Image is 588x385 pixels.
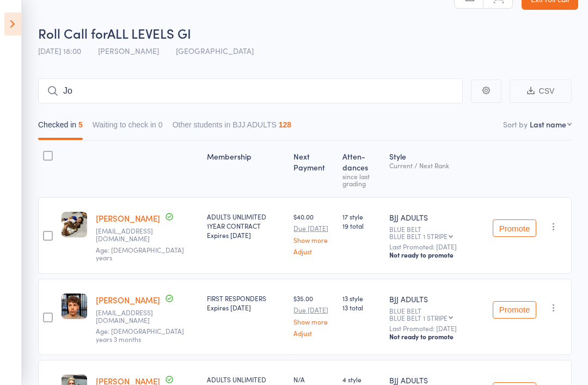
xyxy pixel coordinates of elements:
span: 4 style [342,375,381,384]
div: Current / Next Rank [389,162,484,169]
div: BLUE BELT [389,225,484,240]
span: 13 style [342,294,381,303]
div: N/A [293,375,334,384]
button: Checked in5 [38,115,83,140]
span: 13 total [342,303,381,312]
div: Expires [DATE] [207,303,285,312]
div: Not ready to promote [389,250,484,259]
div: BLUE BELT 1 STRIPE [389,314,448,321]
div: $35.00 [293,294,334,337]
div: since last grading [342,173,381,187]
a: Show more [293,318,334,325]
div: ADULTS UNLIMITED 1YEAR CONTRACT [207,212,285,240]
span: 19 total [342,221,381,230]
div: Last name [530,119,566,130]
span: 17 style [342,212,381,221]
div: Style [385,145,488,192]
img: image1732522439.png [62,294,87,319]
span: Age: [DEMOGRAPHIC_DATA] years 3 months [96,326,184,343]
span: [GEOGRAPHIC_DATA] [176,45,254,56]
button: Promote [493,301,536,319]
span: ALL LEVELS GI [107,24,191,42]
span: [PERSON_NAME] [98,45,159,56]
span: [DATE] 18:00 [38,45,81,56]
a: Adjust [293,248,334,255]
div: BJJ ADULTS [389,212,484,223]
small: Danielcasset1738@gmail.com [96,227,167,243]
div: Expires [DATE] [207,230,285,240]
a: Show more [293,236,334,243]
div: BJJ ADULTS [389,294,484,304]
div: Next Payment [289,145,338,192]
button: CSV [510,80,572,103]
div: Atten­dances [338,145,385,192]
a: Adjust [293,329,334,337]
span: Roll Call for [38,24,107,42]
button: Other students in BJJ ADULTS128 [173,115,292,140]
button: Promote [493,219,536,237]
div: 128 [279,120,291,129]
button: Waiting to check in0 [93,115,163,140]
small: Due [DATE] [293,224,334,232]
small: Last Promoted: [DATE] [389,243,484,250]
div: 0 [158,120,163,129]
span: Age: [DEMOGRAPHIC_DATA] years [96,245,184,262]
div: BLUE BELT [389,307,484,321]
div: $40.00 [293,212,334,255]
small: Due [DATE] [293,306,334,314]
label: Sort by [503,119,528,130]
img: image1715158784.png [62,212,87,237]
small: brunodacunha12@gmail.com [96,309,167,325]
a: [PERSON_NAME] [96,212,160,224]
a: [PERSON_NAME] [96,294,160,305]
div: BLUE BELT 1 STRIPE [389,233,448,240]
div: FIRST RESPONDERS [207,294,285,312]
div: 5 [78,120,83,129]
input: Search by name [38,78,463,103]
div: Not ready to promote [389,332,484,341]
div: Membership [203,145,289,192]
small: Last Promoted: [DATE] [389,325,484,332]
